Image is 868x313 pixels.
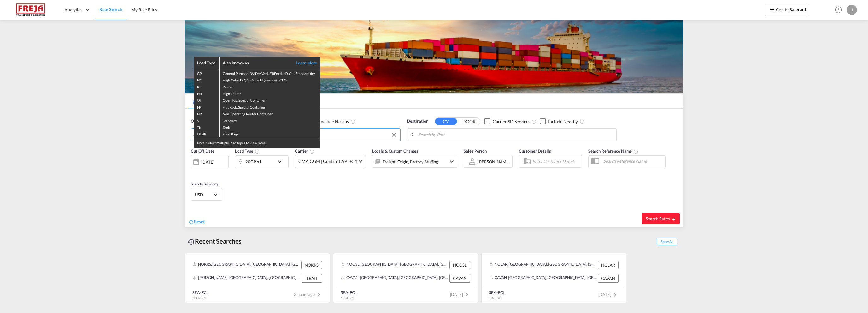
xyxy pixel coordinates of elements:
[194,137,320,148] div: Note: Select multiple load types to view rates
[289,60,317,66] a: Learn More
[194,76,219,83] td: HC
[194,90,219,96] td: HR
[219,130,320,137] td: Flexi Bags
[219,117,320,123] td: Standard
[223,60,289,66] div: Also known as
[219,76,320,83] td: High Cube, DV(Dry Van), FT(Feet), H0, CLO
[194,123,219,130] td: TK
[219,96,320,103] td: Open Top, Special Container
[219,123,320,130] td: Tank
[194,83,219,90] td: RE
[194,69,219,76] td: GP
[219,103,320,110] td: Flat Rack, Special Container
[194,110,219,117] td: NR
[219,90,320,96] td: High Reefer
[219,83,320,90] td: Reefer
[194,103,219,110] td: FR
[219,110,320,117] td: Non Operating Reefer Container
[194,96,219,103] td: OT
[194,130,219,137] td: OTHR
[219,69,320,76] td: General Purpose, DV(Dry Van), FT(Feet), H0, CLI, Standard dry
[194,57,219,69] th: Load Type
[194,117,219,123] td: S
